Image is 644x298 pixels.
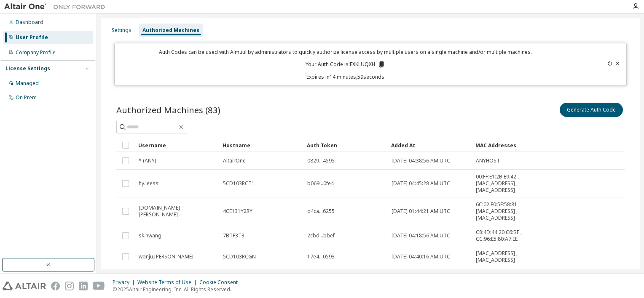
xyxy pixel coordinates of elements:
span: wonju.[PERSON_NAME] [139,253,193,260]
div: Website Terms of Use [137,279,199,286]
div: Managed [16,80,39,87]
span: [DATE] 04:18:56 AM UTC [392,232,450,239]
div: Authorized Machines [142,27,199,34]
span: [DATE] 04:40:16 AM UTC [392,253,450,260]
span: 00:FF:E1:2B:E9:42 , [MAC_ADDRESS] , [MAC_ADDRESS] [476,173,531,194]
span: [DATE] 04:45:28 AM UTC [392,180,450,187]
span: AltairOne [223,157,246,164]
span: 5CD103RCT1 [223,180,255,187]
span: d4ca...6255 [307,208,335,215]
div: Username [138,138,216,152]
span: 0829...4595 [307,157,335,164]
p: Auth Codes can be used with Almutil by administrators to quickly authorize license access by mult... [120,48,571,56]
span: [DATE] 04:38:56 AM UTC [392,157,450,164]
div: Added At [391,138,469,152]
span: 4CE131Y2RY [223,208,252,215]
div: On Prem [16,94,37,101]
span: hy.leess [139,180,158,187]
span: 17e4...0593 [307,253,335,260]
img: linkedin.svg [79,282,88,290]
span: [MAC_ADDRESS] , [MAC_ADDRESS] [476,250,531,263]
div: License Settings [5,65,50,72]
span: 7BTF3T3 [223,232,244,239]
div: MAC Addresses [475,138,532,152]
div: Hostname [223,138,300,152]
span: ANYHOST [476,157,500,164]
span: sk.hwang [139,232,161,239]
p: Your Auth Code is: FXKLUQXH [306,61,385,68]
span: [DATE] 01:44:21 AM UTC [392,208,450,215]
button: Generate Auth Code [560,103,623,117]
span: 5CD103RCGN [223,253,256,260]
div: Privacy [113,279,137,286]
div: Company Profile [16,49,56,56]
div: Dashboard [16,19,43,26]
img: youtube.svg [93,282,105,290]
span: C8:4D:44:20:C6:BF , CC:96:E5:80:A7:EE [476,229,531,242]
div: User Profile [16,34,48,41]
span: b069...0fe4 [307,180,334,187]
span: 2cbd...bbef [307,232,335,239]
p: Expires in 14 minutes, 59 seconds [120,73,571,80]
img: Altair One [4,3,110,11]
span: 6C:02:E0:5F:58:81 , [MAC_ADDRESS] , [MAC_ADDRESS] [476,201,531,221]
span: [DOMAIN_NAME][PERSON_NAME] [139,205,215,218]
img: instagram.svg [65,282,74,290]
span: Authorized Machines (83) [116,104,220,116]
p: © 2025 Altair Engineering, Inc. All Rights Reserved. [113,286,243,293]
div: Auth Token [307,138,384,152]
img: facebook.svg [51,282,60,290]
div: Settings [112,27,131,34]
div: Cookie Consent [199,279,243,286]
img: altair_logo.svg [3,282,46,290]
span: * (ANY) [139,157,156,164]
